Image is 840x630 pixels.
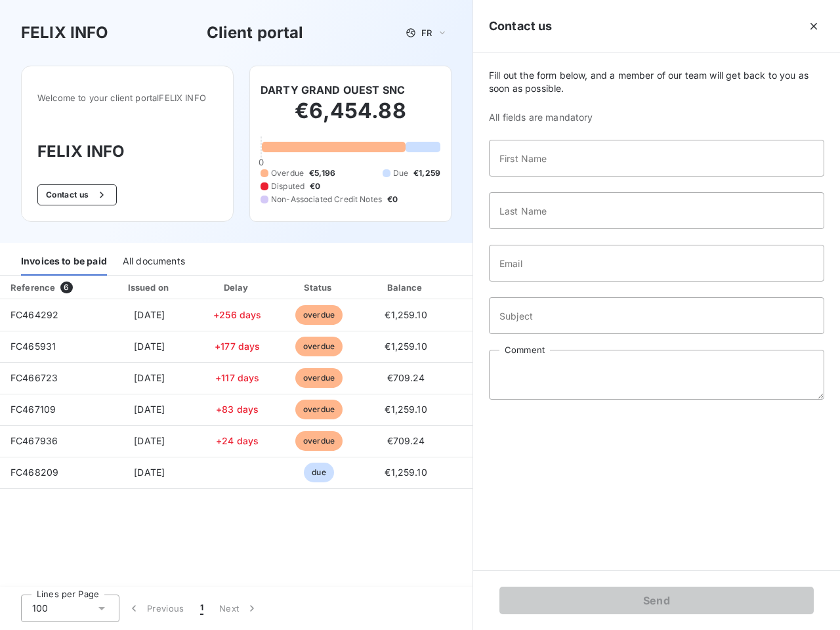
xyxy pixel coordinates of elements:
button: Previous [119,595,192,622]
span: €1,259.10 [385,467,427,478]
button: 1 [192,595,211,622]
span: €0 [387,194,398,205]
span: +83 days [216,404,259,415]
button: Next [211,595,266,622]
span: +24 days [216,435,259,446]
span: +117 days [215,372,259,383]
span: overdue [295,305,343,325]
span: €1,259.10 [385,404,427,415]
span: FC465931 [10,341,56,352]
span: Non-Associated Credit Notes [271,194,382,205]
input: placeholder [489,140,824,177]
span: €5,196 [309,167,335,179]
span: [DATE] [134,372,165,383]
span: 6 [60,282,72,293]
span: [DATE] [134,341,165,352]
span: All fields are mandatory [489,111,824,124]
div: Balance [364,281,449,294]
span: €1,259 [413,167,440,179]
span: FC467936 [10,435,58,446]
span: €709.24 [387,372,425,383]
span: +256 days [213,309,261,320]
span: overdue [295,368,343,388]
span: FC467109 [10,404,56,415]
h3: FELIX INFO [21,21,109,45]
div: Invoices to be paid [21,248,107,276]
span: overdue [295,431,343,451]
h6: DARTY GRAND OUEST SNC [261,82,405,98]
span: 1 [200,602,203,615]
div: All documents [123,248,185,276]
div: PDF [454,281,520,294]
span: Fill out the form below, and a member of our team will get back to you as soon as possible. [489,69,824,95]
span: FC464292 [10,309,58,320]
h3: FELIX INFO [37,140,217,163]
span: overdue [295,337,343,356]
span: [DATE] [134,435,165,446]
span: overdue [295,400,343,419]
span: due [304,463,333,482]
span: €709.24 [387,435,425,446]
span: FC468209 [10,467,58,478]
span: FC466723 [10,372,58,383]
span: Due [393,167,408,179]
div: Issued on [104,281,195,294]
input: placeholder [489,192,824,229]
button: Send [499,587,814,614]
div: Delay [200,281,275,294]
span: Welcome to your client portal FELIX INFO [37,93,217,103]
input: placeholder [489,297,824,334]
span: +177 days [215,341,260,352]
div: Reference [10,282,55,293]
span: €1,259.10 [385,341,427,352]
span: Disputed [271,180,304,192]
span: FR [421,28,432,38]
span: €1,259.10 [385,309,427,320]
span: 100 [32,602,48,615]
h2: €6,454.88 [261,98,440,137]
input: placeholder [489,245,824,282]
span: [DATE] [134,467,165,478]
div: Status [280,281,358,294]
span: [DATE] [134,404,165,415]
button: Contact us [37,184,117,205]
span: Overdue [271,167,304,179]
h5: Contact us [489,17,553,35]
span: €0 [310,180,320,192]
h3: Client portal [207,21,304,45]
span: [DATE] [134,309,165,320]
span: 0 [259,157,264,167]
